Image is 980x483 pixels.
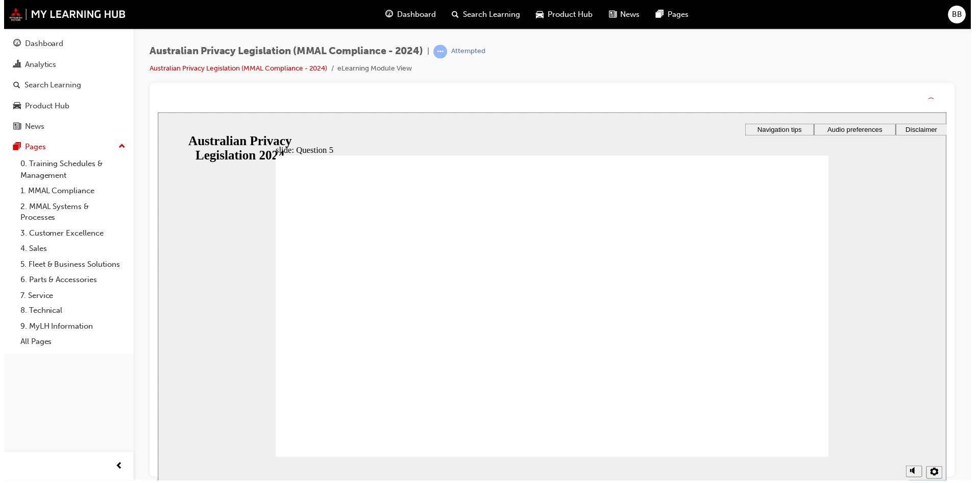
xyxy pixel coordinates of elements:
a: 5. Fleet & Business Solutions [12,258,126,274]
a: 4. Sales [12,242,126,258]
a: 9. MyLH Information [12,320,126,336]
a: news-iconNews [600,4,648,25]
span: news-icon [9,123,17,132]
a: Product Hub [4,97,126,116]
div: Search Learning [20,80,78,91]
div: Dashboard [21,38,60,50]
a: 1. MMAL Compliance [12,184,126,200]
span: BB [953,9,964,20]
span: Dashboard [396,9,434,20]
a: car-iconProduct Hub [527,4,600,25]
a: search-iconSearch Learning [443,4,527,25]
button: BB [949,6,967,24]
a: 2. MMAL Systems & Processes [12,200,126,227]
div: Pages [21,142,42,154]
span: news-icon [608,8,616,21]
label: Zoom to fit [773,369,793,399]
span: prev-icon [112,463,120,475]
a: 8. Technical [12,305,126,320]
span: Australian Privacy Legislation (MMAL Compliance - 2024) [146,46,422,58]
span: guage-icon [9,40,17,49]
button: Navigation tips [591,11,660,24]
input: volume [753,368,819,376]
span: search-icon [451,8,458,21]
a: 0. Training Schedules & Management [12,157,126,184]
span: pages-icon [656,8,664,21]
a: Dashboard [4,35,126,54]
button: Settings [773,356,789,369]
a: News [4,118,126,136]
span: learningRecordVerb_ATTEMPT-icon [432,45,446,59]
span: Pages [668,9,689,20]
img: mmal [5,8,122,21]
span: pages-icon [9,144,17,153]
span: chart-icon [9,61,17,70]
a: guage-iconDashboard [376,4,443,25]
a: 3. Customer Excellence [12,227,126,243]
span: Navigation tips [603,14,647,21]
button: Disclaimer [742,11,794,24]
span: search-icon [9,81,16,90]
button: Pages [4,139,126,157]
span: guage-icon [384,8,391,21]
a: 6. Parts & Accessories [12,273,126,289]
a: All Pages [12,336,126,352]
span: Product Hub [547,9,592,20]
div: News [21,121,40,133]
span: car-icon [535,8,543,21]
div: Attempted [450,47,484,57]
a: pages-iconPages [648,4,697,25]
span: | [426,46,428,58]
li: eLearning Module View [335,63,410,75]
a: 7. Service [12,289,126,305]
a: Australian Privacy Legislation (MMAL Compliance - 2024) [146,64,325,73]
span: up-icon [115,141,122,154]
div: misc controls [747,347,788,380]
span: Search Learning [462,9,519,20]
div: Analytics [21,59,53,71]
span: car-icon [9,102,17,111]
a: Analytics [4,56,126,75]
span: Audio preferences [673,14,728,21]
button: Mute (Ctrl+Alt+M) [752,355,769,367]
button: DashboardAnalyticsSearch LearningProduct HubNews [4,33,126,139]
span: Disclaimer [752,14,783,21]
div: Product Hub [21,101,66,112]
span: News [620,9,640,20]
button: Audio preferences [660,11,742,24]
a: Search Learning [4,76,126,95]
